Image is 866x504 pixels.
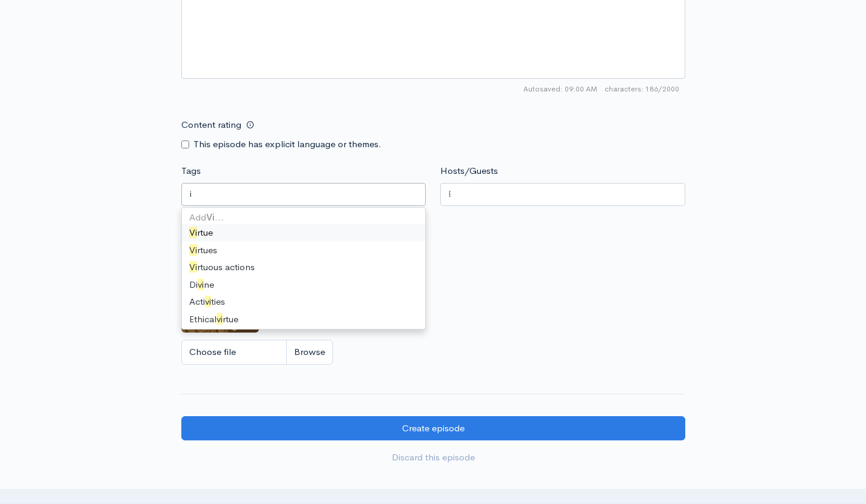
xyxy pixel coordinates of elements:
[189,244,197,256] span: Vi
[216,313,223,325] span: vi
[182,293,426,311] div: Acti ties
[448,187,451,201] input: Enter the names of the people that appeared on this episode
[193,138,381,151] label: This episode has explicit language or themes.
[181,445,685,470] a: Discard this episode
[523,84,597,94] span: Autosaved: 09:00 AM
[181,416,685,441] input: Create episode
[189,187,192,201] input: Enter tags for this episode
[182,259,426,276] div: rtuous actions
[182,211,426,225] div: Add …
[182,311,426,328] div: Ethical rtue
[182,276,426,294] div: Di ne
[440,164,498,178] label: Hosts/Guests
[189,227,197,238] span: Vi
[181,113,241,138] label: Content rating
[182,224,426,242] div: rtue
[205,296,211,307] span: vi
[181,239,685,251] small: If no artwork is selected your default podcast artwork will be used
[206,211,215,223] strong: Vi
[189,261,197,273] span: Vi
[182,242,426,259] div: rtues
[182,328,426,345] div: Acti ty of soul
[605,84,679,94] span: 186/2000
[198,279,204,290] span: vi
[181,164,201,178] label: Tags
